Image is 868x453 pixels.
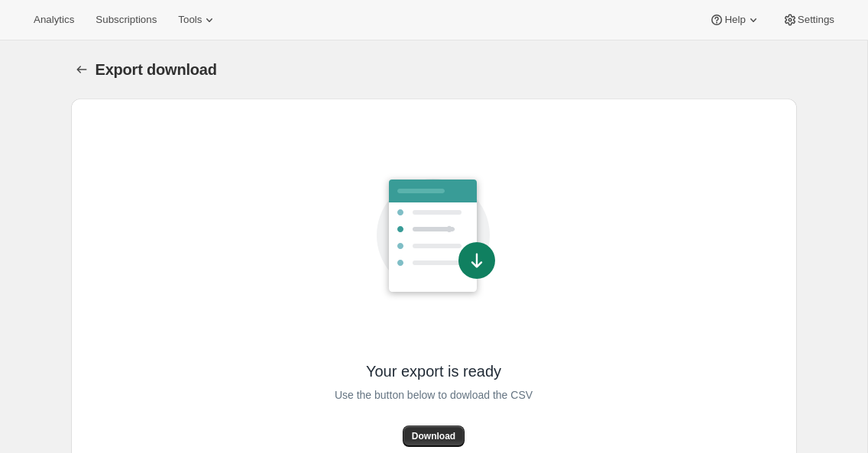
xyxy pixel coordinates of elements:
span: Your export is ready [366,361,501,381]
span: Analytics [34,14,74,26]
span: Download [412,430,455,442]
button: Export download [71,59,92,80]
button: Analytics [24,9,83,31]
span: Subscriptions [96,14,157,26]
button: Subscriptions [86,9,166,31]
span: Use the button below to dowload the CSV [335,386,533,404]
span: Export download [96,61,217,78]
button: Help [700,9,769,31]
span: Help [724,14,745,26]
button: Tools [169,9,226,31]
span: Settings [798,14,834,26]
button: Download [403,425,465,447]
button: Settings [773,9,844,31]
span: Tools [178,14,202,26]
